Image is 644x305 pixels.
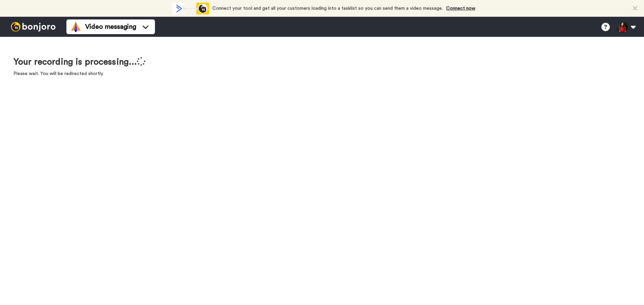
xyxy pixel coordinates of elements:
p: Please wait. You will be redirected shortly. [13,70,146,77]
img: bj-logo-header-white.svg [8,22,58,31]
div: animation [172,3,209,14]
h1: Your recording is processing... [13,57,146,67]
span: Video messaging [85,22,136,31]
img: vm-color.svg [70,21,81,32]
span: Connect your tool and get all your customers loading into a tasklist so you can send them a video... [212,6,443,11]
a: Connect now [446,6,475,11]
